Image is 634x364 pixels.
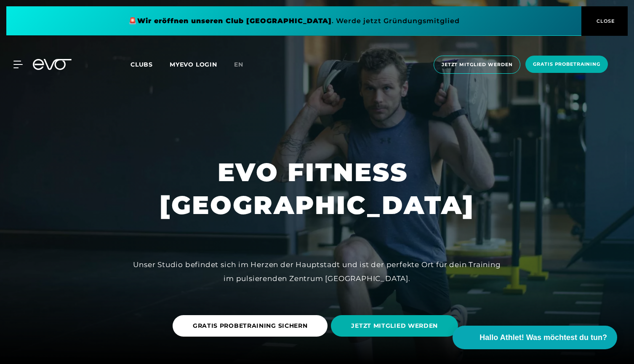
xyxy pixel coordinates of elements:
[170,61,217,68] a: MYEVO LOGIN
[431,56,523,74] a: Jetzt Mitglied werden
[479,332,607,343] span: Hallo Athlet! Was möchtest du tun?
[581,6,628,36] button: CLOSE
[331,309,461,343] a: JETZT MITGLIED WERDEN
[594,17,615,25] span: CLOSE
[173,309,331,343] a: GRATIS PROBETRAINING SICHERN
[351,321,438,330] span: JETZT MITGLIED WERDEN
[193,321,308,330] span: GRATIS PROBETRAINING SICHERN
[453,326,617,349] button: Hallo Athlet! Was möchtest du tun?
[442,61,512,68] span: Jetzt Mitglied werden
[533,61,600,68] span: Gratis Probetraining
[131,60,170,68] a: Clubs
[523,56,610,74] a: Gratis Probetraining
[131,61,153,68] span: Clubs
[234,61,243,68] span: en
[234,60,253,70] a: en
[128,258,506,285] div: Unser Studio befindet sich im Herzen der Hauptstadt und ist der perfekte Ort für dein Training im...
[160,156,474,222] h1: EVO FITNESS [GEOGRAPHIC_DATA]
